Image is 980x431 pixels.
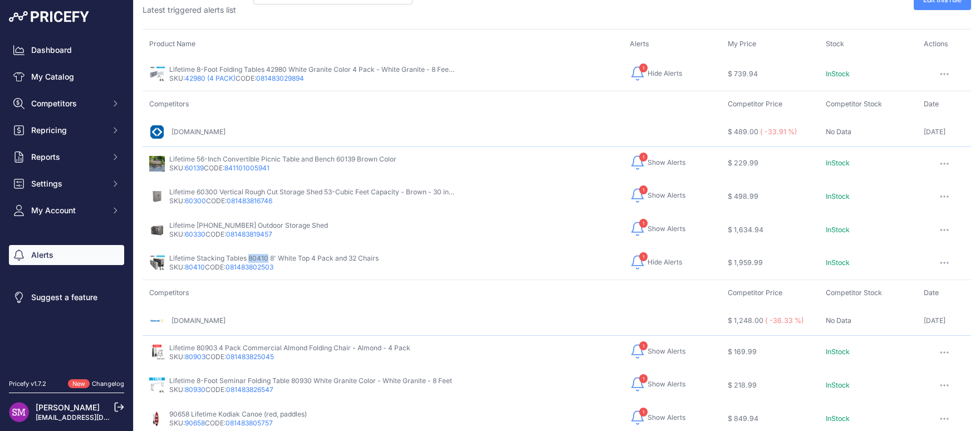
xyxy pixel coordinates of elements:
td: $ 739.94 [721,57,819,91]
span: No Data [826,316,851,325]
span: Reports [31,151,104,163]
p: SKU: CODE: [169,385,452,394]
span: Hide Alerts [648,258,682,267]
span: $ 489.00 [728,128,758,136]
td: Competitor Stock [819,280,917,306]
a: My Catalog [9,67,124,87]
a: [DOMAIN_NAME] [171,128,226,136]
p: SKU: CODE: [169,164,396,173]
th: Product Name [143,38,623,57]
button: 1 Show Alerts [630,342,685,360]
span: Show Alerts [648,380,685,389]
a: [EMAIL_ADDRESS][DOMAIN_NAME] [36,413,152,422]
button: 1 Hide Alerts [630,253,682,271]
button: 1 Hide Alerts [630,65,682,82]
th: Actions [917,38,971,57]
td: $ 169.99 [721,335,819,369]
td: $ 229.99 [721,146,819,180]
button: 1 Show Alerts [630,154,685,172]
p: 90658 Lifetime Kodiak Canoe (red, paddles) [169,410,307,419]
button: 1 Show Alerts [630,220,685,238]
p: Lifetime 56-Inch Convertible Picnic Table and Bench 60139 Brown Color [169,155,396,164]
th: Stock [819,38,917,57]
a: 081483802503 [226,263,273,271]
img: samsclub.com.png [149,124,165,140]
p: Lifetime Stacking Tables 80410 8' White Top 4 Pack and 32 Chairs [169,254,379,263]
a: Alerts [9,245,124,265]
td: Date [917,91,971,117]
nav: Sidebar [9,40,124,366]
a: 60330 [185,230,205,238]
button: 1 Show Alerts [630,187,685,204]
img: walmart.com.png [149,313,165,329]
span: New [68,379,90,389]
span: ( -36.33 %) [765,316,804,325]
span: InStock [826,381,850,389]
p: Lifetime 8-Foot Seminar Folding Table 80930 White Granite Color - White Granite - 8 Feet [169,376,452,385]
span: No Data [826,128,851,136]
span: InStock [826,226,850,234]
td: $ 498.99 [721,180,819,213]
button: Repricing [9,120,124,140]
td: $ 1,634.94 [721,213,819,247]
a: 80903 [185,352,205,361]
span: Hide Alerts [648,69,682,78]
p: Lifetime 60300 Vertical Rough Cut Storage Shed 53-Cubic Feet Capacity - Brown - 30 inches x 76 in... [169,188,454,197]
div: Pricefy v1.7.2 [9,379,46,389]
a: 42980 (4 PACK) [185,74,236,82]
a: 081483805757 [226,419,273,427]
span: InStock [826,192,850,200]
td: Date [917,280,971,306]
a: Dashboard [9,40,124,60]
p: SKU: CODE: [169,230,328,239]
span: Settings [31,178,104,189]
p: SKU: CODE: [169,419,307,428]
a: 80930 [185,385,205,394]
span: 1 [639,153,648,161]
td: Competitor Price [721,91,819,117]
th: Alerts [623,38,721,57]
p: Latest triggered alerts list [143,4,552,16]
span: Repricing [31,125,104,136]
a: 80410 [185,263,205,271]
a: 081483825045 [226,352,274,361]
span: 1 [639,63,648,72]
span: 1 [639,252,648,261]
span: InStock [826,258,850,267]
a: [PERSON_NAME] [36,403,100,412]
th: My Price [721,38,819,57]
p: Lifetime 8-Foot Folding Tables 42980 White Granite Color 4 Pack - White Granite - 8 Feet Long X 3... [169,65,454,74]
p: SKU: CODE: [169,197,454,205]
a: Suggest a feature [9,287,124,307]
a: 081483819457 [226,230,272,238]
span: [DATE] [924,316,945,325]
td: $ 1,959.99 [721,247,819,280]
a: 90658 [185,419,205,427]
a: 081483029894 [256,74,304,82]
span: Show Alerts [648,347,685,356]
a: [DOMAIN_NAME] [171,316,226,325]
button: My Account [9,200,124,221]
span: $ 1,248.00 [728,316,763,325]
a: 60139 [185,164,204,172]
a: 081483826547 [226,385,273,394]
p: SKU: CODE: [169,74,454,83]
span: 1 [639,341,648,350]
span: 1 [639,374,648,383]
td: Competitor Price [721,280,819,306]
a: 841101005941 [224,164,269,172]
span: Show Alerts [648,158,685,167]
span: Show Alerts [648,191,685,200]
td: $ 218.99 [721,369,819,402]
button: 1 Show Alerts [630,375,685,393]
span: Show Alerts [648,224,685,233]
span: My Account [31,205,104,216]
button: Settings [9,174,124,194]
span: InStock [826,159,850,167]
p: Lifetime [PHONE_NUMBER] Outdoor Storage Shed [169,221,328,230]
p: Lifetime 80903 4 Pack Commercial Almond Folding Chair - Almond - 4 Pack [169,344,410,352]
span: 1 [639,185,648,194]
span: InStock [826,347,850,356]
span: 1 [639,219,648,228]
a: 60300 [185,197,206,205]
